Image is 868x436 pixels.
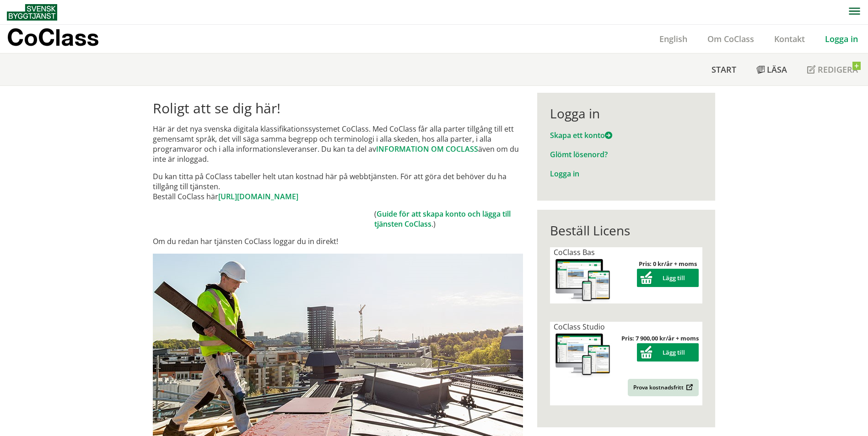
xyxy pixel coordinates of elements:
a: Logga in [550,169,579,179]
a: Läsa [746,53,797,85]
p: CoClass [7,32,99,43]
p: Du kan titta på CoClass tabeller helt utan kostnad här på webbtjänsten. För att göra det behöver ... [153,171,523,202]
button: Lägg till [637,343,699,362]
strong: Pris: 7 900,00 kr/år + moms [621,334,699,342]
img: coclass-license.jpg [554,257,612,303]
span: CoClass Studio [554,322,605,332]
a: English [649,33,697,44]
img: coclass-license.jpg [554,332,612,378]
div: Logga in [550,106,702,121]
img: Outbound.png [685,384,693,391]
td: ( .) [374,209,523,229]
a: Skapa ett konto [550,130,612,140]
a: Lägg till [637,348,699,356]
p: Här är det nya svenska digitala klassifikationssystemet CoClass. Med CoClass får alla parter till... [153,124,523,164]
a: Lägg till [637,274,699,282]
strong: Pris: 0 kr/år + moms [639,260,697,268]
span: Läsa [767,64,787,75]
span: CoClass Bas [554,247,595,257]
h1: Roligt att se dig här! [153,100,523,117]
a: Om CoClass [697,33,764,44]
a: Logga in [815,33,868,44]
button: Lägg till [637,269,699,287]
p: Om du redan har tjänsten CoClass loggar du in direkt! [153,236,523,246]
a: Kontakt [764,33,815,44]
div: Beställ Licens [550,223,702,238]
img: Svensk Byggtjänst [7,4,57,21]
a: INFORMATION OM COCLASS [376,144,478,154]
a: CoClass [7,25,119,53]
a: [URL][DOMAIN_NAME] [218,191,298,202]
a: Start [701,53,746,85]
a: Guide för att skapa konto och lägga till tjänsten CoClass [374,209,511,229]
span: Start [712,64,736,75]
a: Prova kostnadsfritt [628,379,699,396]
a: Glömt lösenord? [550,149,608,160]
